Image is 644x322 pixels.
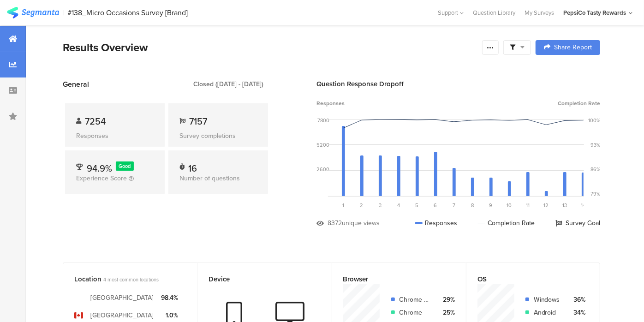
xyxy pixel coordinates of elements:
div: Support [438,6,464,20]
span: 6 [434,202,437,209]
div: Question Response Dropoff [316,79,600,89]
div: Chrome Mobile [400,295,431,304]
div: 25% [439,308,455,317]
img: segmanta logo [7,7,59,18]
div: | [63,7,64,18]
div: Browser [343,274,440,284]
div: PepsiCo Tasty Rewards [563,8,626,17]
span: 7254 [85,114,106,128]
span: Completion Rate [558,99,600,107]
div: Survey completions [179,131,257,141]
div: Device [209,274,305,284]
div: 16 [188,161,197,171]
span: 1 [342,202,344,209]
div: 79% [590,190,600,197]
span: 5 [416,202,419,209]
div: [GEOGRAPHIC_DATA] [90,293,154,303]
div: Responses [415,218,457,228]
div: Completion Rate [478,218,535,228]
span: 3 [379,202,382,209]
div: 98.4% [161,293,178,303]
span: Share Report [554,44,592,51]
div: 34% [570,308,586,317]
div: 5200 [316,141,329,149]
span: 8 [471,202,474,209]
div: Location [74,274,171,284]
div: Android [534,308,562,317]
div: 8372 [328,218,342,228]
span: 12 [544,202,549,209]
div: Responses [76,131,154,141]
div: unique views [342,218,380,228]
span: 2 [360,202,364,209]
div: Closed ([DATE] - [DATE]) [193,79,263,89]
span: 14 [581,202,585,209]
div: 100% [588,117,600,124]
span: 9 [489,202,493,209]
span: 4 [397,202,400,209]
div: Survey Goal [555,218,600,228]
div: Results Overview [63,39,477,56]
div: 29% [439,295,455,304]
div: Chrome [400,308,431,317]
div: OS [477,274,573,284]
div: 36% [570,295,586,304]
a: My Surveys [520,8,559,17]
div: 2600 [316,166,329,173]
span: 13 [562,202,567,209]
div: [GEOGRAPHIC_DATA] [90,310,154,320]
div: 86% [590,166,600,173]
div: 7800 [317,117,329,124]
span: General [63,79,89,89]
span: 11 [526,202,530,209]
span: 10 [507,202,512,209]
div: 93% [590,141,600,149]
span: 4 most common locations [103,276,159,283]
a: Question Library [468,8,520,17]
div: Windows [534,295,562,304]
div: #138_Micro Occasions Survey [Brand] [68,8,188,17]
div: 1.0% [161,310,178,320]
span: Experience Score [76,173,127,183]
span: 7 [453,202,455,209]
span: 94.9% [87,161,112,175]
span: Good [119,162,131,170]
span: Responses [316,99,345,107]
span: 7157 [189,114,207,128]
span: Number of questions [179,173,240,183]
